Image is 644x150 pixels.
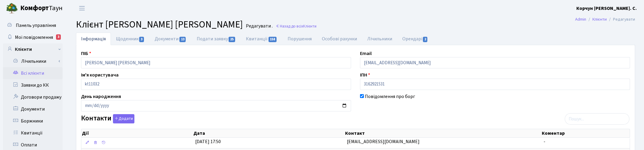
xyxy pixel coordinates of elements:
[360,50,372,57] label: Email
[365,93,415,100] label: Повідомлення про борг
[179,37,186,42] span: 13
[576,5,637,12] a: Корчун [PERSON_NAME]. С.
[3,79,63,91] a: Заявки до КК
[607,16,635,23] li: Редагувати
[81,93,121,100] label: День народження
[15,34,53,41] span: Мої повідомлення
[81,129,193,137] th: Дії
[195,138,221,145] span: [DATE] 17:50
[575,16,586,22] a: Admin
[192,33,241,45] a: Подати заявку
[347,138,420,145] span: [EMAIL_ADDRESS][DOMAIN_NAME]
[229,37,235,42] span: 25
[423,37,428,42] span: 2
[193,129,345,137] th: Дата
[81,50,91,57] label: ПІБ
[111,33,150,45] a: Щоденник
[269,37,277,42] span: 158
[20,3,49,13] b: Комфорт
[20,3,63,13] span: Таун
[565,113,629,125] input: Пошук...
[56,34,61,40] div: 3
[3,115,63,127] a: Боржники
[76,33,111,45] a: Інформація
[3,91,63,103] a: Договори продажу
[7,55,63,67] a: Лічильники
[276,23,316,29] a: Назад до всіхКлієнти
[360,71,370,79] label: ІПН
[113,114,134,123] button: Контакти
[76,18,243,31] span: Клієнт [PERSON_NAME] [PERSON_NAME]
[576,5,637,12] b: Корчун [PERSON_NAME]. С.
[6,2,18,14] img: logo.png
[317,33,362,45] a: Особові рахунки
[541,129,630,137] th: Коментар
[3,19,63,31] a: Панель управління
[283,33,317,45] a: Порушення
[81,71,119,79] label: Ім'я користувача
[344,129,541,137] th: Контакт
[150,33,191,45] a: Документи
[3,103,63,115] a: Документи
[3,67,63,79] a: Всі клієнти
[592,16,607,22] a: Клієнти
[303,23,316,29] span: Клієнти
[81,114,134,123] label: Контакти
[245,23,273,29] small: Редагувати .
[241,33,282,45] a: Квитанції
[16,22,56,29] span: Панель управління
[139,37,144,42] span: 3
[3,43,63,55] a: Клієнти
[3,31,63,43] a: Мої повідомлення3
[3,127,63,139] a: Квитанції
[566,13,644,26] nav: breadcrumb
[111,113,134,124] a: Додати
[75,3,89,13] button: Переключити навігацію
[362,33,397,45] a: Лічильники
[544,138,545,145] span: -
[397,33,433,45] a: Орендарі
